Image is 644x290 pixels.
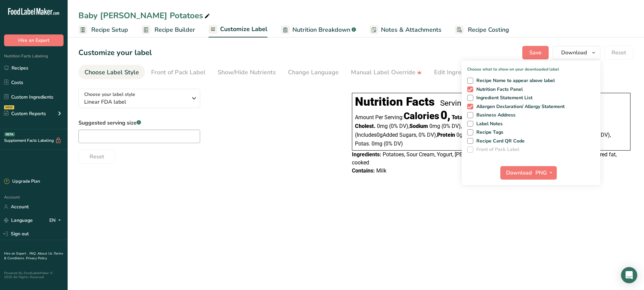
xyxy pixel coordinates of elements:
span: Customize Label [220,25,267,34]
span: Download [506,169,532,177]
span: ‏(0% DV) [389,123,409,129]
a: Language [4,214,33,226]
span: ‏(0% DV) [384,140,403,147]
span: Front of Pack Label [473,147,520,153]
a: Privacy Policy [26,256,47,261]
span: Protein [437,132,455,138]
button: Reset [78,150,115,163]
span: ‏0% DV) [419,132,437,138]
button: Download [500,166,533,180]
a: Recipe Costing [455,22,509,37]
span: Contains: [352,167,375,174]
span: Notes & Attachments [381,25,442,34]
span: Nutrition Breakdown [292,25,350,34]
p: Choose what to show on your downloaded label [462,61,600,72]
span: Total Fat [452,114,473,121]
span: Download [561,49,587,57]
span: Label Notes [473,121,503,127]
label: Suggested serving size [78,119,200,127]
span: Ingredient Statement List [473,95,533,101]
div: Edit Ingredients/Allergens List [434,68,520,77]
span: , [408,123,409,129]
span: Includes Added Sugars [355,132,417,138]
div: Front of Pack Label [151,68,206,77]
button: Reset [604,46,633,59]
span: Recipe Setup [91,25,128,34]
div: Servings: About 1, [440,99,502,108]
div: Show/Hide Nutrients [218,68,276,77]
span: ( [355,132,357,138]
span: Cholest. [355,123,376,129]
span: 0mg [377,123,388,129]
span: 0mg [372,140,382,147]
a: Hire an Expert . [4,251,28,256]
div: Choose Label Style [85,68,139,77]
div: Change Language [288,68,339,77]
span: Save [529,49,542,57]
span: Nutrition Facts Panel [473,86,523,93]
button: Choose your label style Linear FDA label [78,89,200,108]
span: Recipe Name to appear above label [473,78,555,84]
div: Powered By FoodLabelMaker © 2025 All Rights Reserved [4,271,64,279]
span: , [436,132,437,138]
div: Nutrition Facts [355,95,435,109]
span: , [461,123,462,129]
span: Business Address [473,112,516,118]
span: 0g [377,132,383,138]
span: 0mg [429,123,440,129]
span: Linear FDA label [84,98,187,106]
a: Nutrition Breakdown [281,22,356,37]
div: Custom Reports [4,110,46,117]
div: BETA [4,132,15,136]
span: Potas. [355,140,370,147]
button: Save [522,46,549,59]
a: Terms & Conditions . [4,251,63,261]
a: FAQ . [29,251,38,256]
span: Recipe Card QR Code [473,138,525,144]
a: Notes & Attachments [369,22,442,37]
span: ‏(0% DV) [591,132,611,138]
a: Recipe Builder [142,22,195,37]
span: Recipe Costing [468,25,509,34]
span: Recipe Tags [473,129,504,135]
span: 0g [456,132,462,138]
span: Calories [404,110,439,122]
a: Recipe Setup [78,22,128,37]
div: Amount Per Serving: [355,112,450,121]
button: Hire an Expert [4,34,64,46]
span: Recipe Builder [154,25,195,34]
div: Upgrade Plan [4,178,40,185]
div: EN [49,216,64,225]
span: Ingredients: [352,151,381,158]
span: , [416,132,417,138]
span: Potatoes, Sour Cream, Yogurt, [PERSON_NAME] weed, Salt, Black Pepper, Pork, bacon, rendered fat, ... [352,151,617,166]
span: Reset [612,49,626,57]
h1: Customize your label [78,47,152,58]
span: Sodium [409,123,428,129]
a: Customize Label [209,22,267,38]
a: About Us . [38,251,54,256]
div: Baby [PERSON_NAME] Potatoes [78,9,211,22]
span: PNG [535,169,547,177]
div: NEW [4,105,14,109]
span: 0, [440,108,450,122]
button: Download [553,46,600,59]
span: Reset [90,153,104,161]
div: Manual Label Override [351,68,422,77]
span: ‏(0% DV) [442,123,462,129]
div: Open Intercom Messenger [621,267,637,283]
span: , [610,132,611,138]
span: Milk [376,167,386,174]
button: PNG [533,166,557,180]
span: Choose your label style [84,91,135,98]
span: Allergen Declaration/ Allergy Statement [473,104,565,110]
